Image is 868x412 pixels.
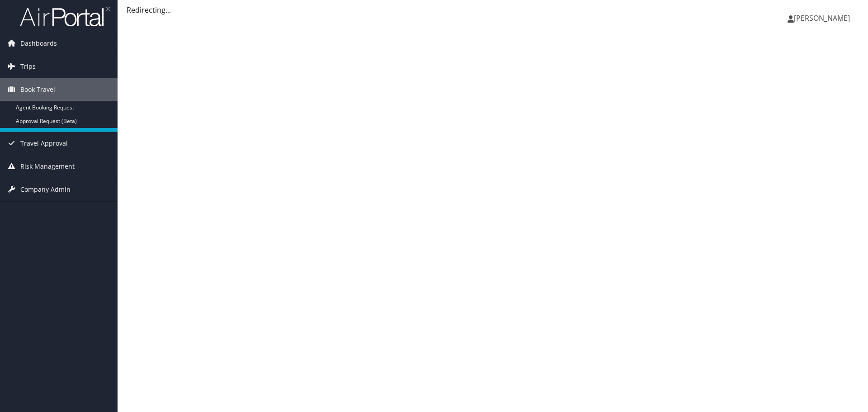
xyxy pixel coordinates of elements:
span: Risk Management [20,155,75,178]
span: Travel Approval [20,132,68,155]
div: Redirecting... [127,5,859,15]
span: Company Admin [20,178,71,201]
span: Dashboards [20,32,57,55]
a: [PERSON_NAME] [788,5,859,32]
span: Trips [20,55,36,78]
img: airportal-logo.png [20,6,110,27]
span: Book Travel [20,78,55,101]
span: [PERSON_NAME] [794,13,850,23]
